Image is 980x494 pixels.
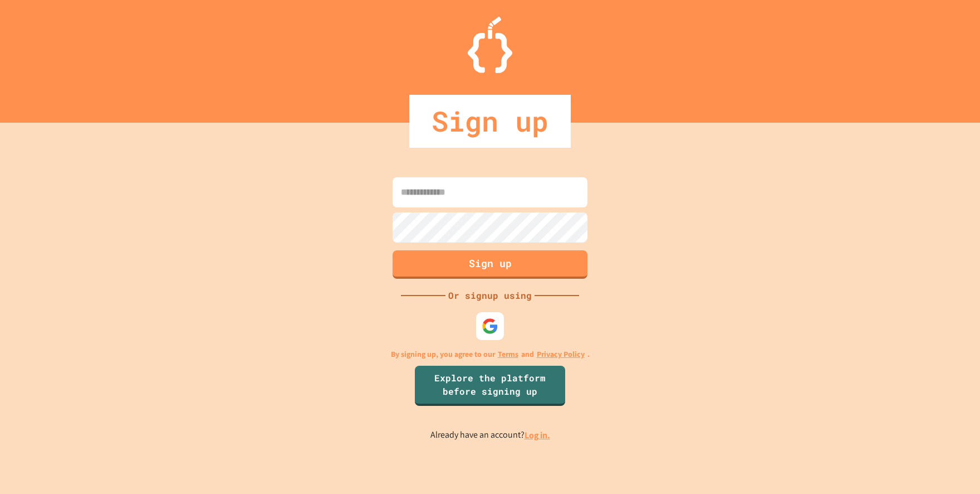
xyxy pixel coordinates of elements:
[525,429,550,441] a: Log in.
[482,318,498,335] img: google-icon.svg
[468,17,512,73] img: Logo.svg
[430,428,550,442] p: Already have an account?
[445,289,535,302] div: Or signup using
[415,366,565,406] a: Explore the platform before signing up
[409,95,571,148] div: Sign up
[393,250,587,279] button: Sign up
[498,348,518,360] a: Terms
[537,348,585,360] a: Privacy Policy
[391,348,590,360] p: By signing up, you agree to our and .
